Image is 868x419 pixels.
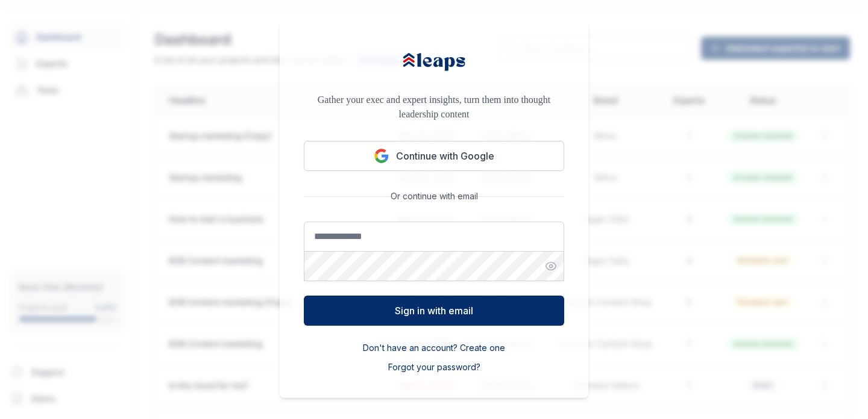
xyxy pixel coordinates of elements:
[363,342,505,354] button: Don't have an account? Create one
[304,141,564,171] button: Continue with Google
[386,190,483,202] span: Or continue with email
[304,93,564,122] p: Gather your exec and expert insights, turn them into thought leadership content
[304,296,564,326] button: Sign in with email
[388,361,480,373] button: Forgot your password?
[401,45,467,78] img: Leaps
[374,149,389,163] img: Google logo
